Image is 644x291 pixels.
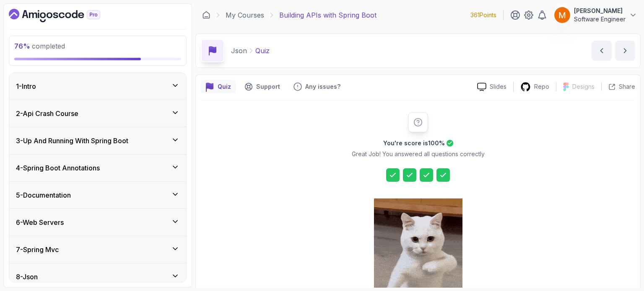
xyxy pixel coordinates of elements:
a: Slides [470,82,513,91]
button: user profile image[PERSON_NAME]Software Engineer [554,7,637,23]
p: Building APIs with Spring Boot [279,10,377,20]
p: Great Job! You answered all questions correctly [352,150,485,158]
img: user profile image [554,7,570,23]
button: 8-Json [9,263,186,290]
button: quiz button [201,80,236,93]
button: 7-Spring Mvc [9,236,186,263]
iframe: chat widget [609,258,636,283]
p: Any issues? [305,82,340,91]
p: Software Engineer [574,15,626,23]
button: next content [615,41,635,61]
p: Support [256,82,280,91]
h3: 5 - Documentation [16,190,71,200]
a: My Courses [226,10,264,20]
button: 1-Intro [9,73,186,100]
button: 6-Web Servers [9,209,186,236]
h3: 1 - Intro [16,81,36,91]
h3: 3 - Up And Running With Spring Boot [16,136,128,146]
button: 4-Spring Boot Annotations [9,155,186,181]
p: Json [231,46,247,56]
h3: 2 - Api Crash Course [16,108,78,118]
button: Support button [239,80,285,93]
p: Quiz [255,46,270,56]
h3: 4 - Spring Boot Annotations [16,163,100,173]
p: Quiz [218,82,231,91]
button: 2-Api Crash Course [9,100,186,127]
h3: 7 - Spring Mvc [16,245,59,255]
h3: 6 - Web Servers [16,217,64,227]
button: Feedback button [288,80,345,93]
button: 5-Documentation [9,182,186,209]
p: [PERSON_NAME] [574,7,626,15]
button: 3-Up And Running With Spring Boot [9,127,186,154]
span: 76 % [14,42,30,50]
iframe: chat widget [485,80,636,253]
h2: You're score is 100 % [383,139,445,147]
button: previous content [592,41,612,61]
p: 361 Points [470,11,496,19]
a: Dashboard [202,11,210,19]
span: completed [14,42,65,50]
h3: 8 - Json [16,272,38,282]
a: Dashboard [9,9,119,22]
